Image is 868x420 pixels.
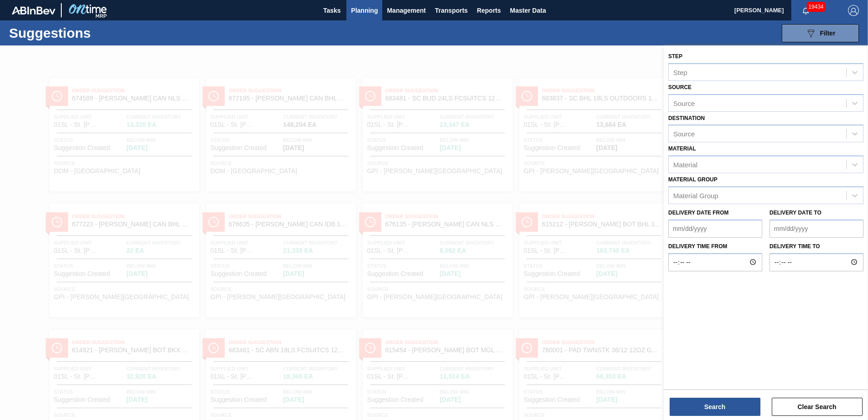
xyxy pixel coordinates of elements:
[673,191,718,199] div: Material Group
[668,210,729,216] label: Delivery Date from
[351,5,378,16] span: Planning
[673,161,697,169] div: Material
[9,28,170,38] h1: Suggestions
[12,6,55,15] img: TNhmsLtSVTkK8tSr43FrP2fwEKptu5GPRR3wAAAABJRU5ErkJggg==
[668,240,762,253] label: Delivery time from
[668,145,696,152] label: Material
[769,220,863,238] input: mm/dd/yyyy
[322,5,342,16] span: Tasks
[668,220,762,238] input: mm/dd/yyyy
[387,5,426,16] span: Management
[769,240,863,253] label: Delivery time to
[769,210,821,216] label: Delivery Date to
[510,5,546,16] span: Master Data
[820,30,835,37] span: Filter
[668,84,691,90] label: Source
[791,4,820,17] button: Notifications
[673,99,695,107] div: Source
[668,53,682,60] label: Step
[782,24,859,42] button: Filter
[673,130,695,138] div: Source
[673,68,687,76] div: Step
[807,2,825,12] span: 19434
[668,115,705,121] label: Destination
[477,5,501,16] span: Reports
[435,5,468,16] span: Transports
[848,5,859,16] img: Logout
[668,176,717,183] label: Material Group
